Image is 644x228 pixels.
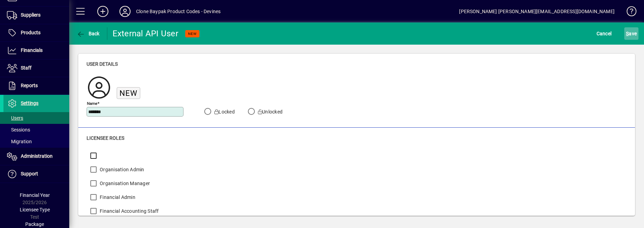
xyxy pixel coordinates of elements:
[3,124,69,136] a: Sessions
[21,12,41,18] span: Suppliers
[21,153,53,159] span: Administration
[624,27,638,40] button: Save
[595,27,614,40] button: Cancel
[114,5,136,18] button: Profile
[3,77,69,94] a: Reports
[3,7,69,24] a: Suppliers
[3,42,69,59] a: Financials
[87,101,97,106] mat-label: Name
[3,60,69,77] a: Staff
[98,166,144,173] label: Organisation Admin
[7,115,23,121] span: Users
[3,112,69,124] a: Users
[119,89,137,98] span: New
[7,139,32,144] span: Migration
[3,136,69,147] a: Migration
[20,207,50,212] span: Licensee Type
[21,47,43,53] span: Financials
[98,194,135,201] label: Financial Admin
[3,165,69,183] a: Support
[77,31,100,36] span: Back
[621,1,635,24] a: Knowledge Base
[7,127,30,133] span: Sessions
[113,28,178,39] div: External API User
[21,100,38,106] span: Settings
[92,5,114,18] button: Add
[75,27,101,40] button: Back
[626,28,637,39] span: ave
[20,192,50,198] span: Financial Year
[87,135,124,141] span: Licensee roles
[136,6,221,17] div: Clone Baypak Product Codes - Devines
[98,208,159,215] label: Financial Accounting Staff
[213,108,235,115] label: Locked
[21,171,38,176] span: Support
[21,30,41,35] span: Products
[98,180,150,187] label: Organisation Manager
[3,148,69,165] a: Administration
[257,108,283,115] label: Unlocked
[626,31,629,36] span: S
[25,221,44,227] span: Package
[188,31,197,36] span: NEW
[459,6,615,17] div: [PERSON_NAME] [PERSON_NAME][EMAIL_ADDRESS][DOMAIN_NAME]
[3,24,69,42] a: Products
[21,65,32,71] span: Staff
[21,83,38,88] span: Reports
[597,28,612,39] span: Cancel
[87,61,118,67] span: User details
[69,27,107,40] app-page-header-button: Back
